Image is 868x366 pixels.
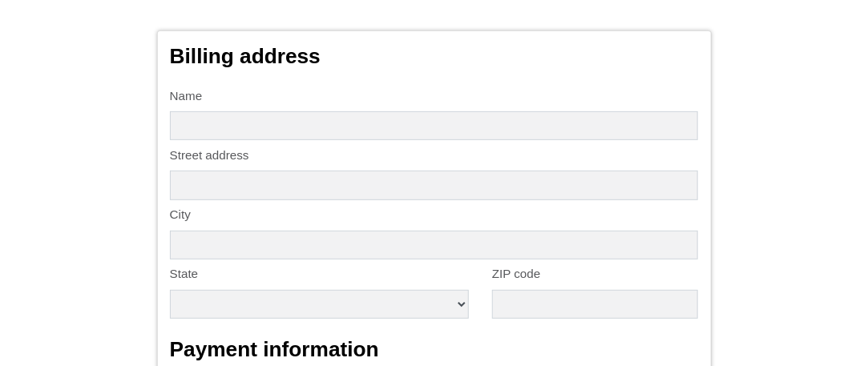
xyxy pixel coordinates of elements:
h3: Billing address [170,44,699,70]
label: Name [170,87,699,106]
label: Street address [170,147,699,165]
label: State [170,265,198,284]
h3: Payment information [170,337,699,363]
label: ZIP code [492,265,541,284]
label: City [170,206,699,224]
